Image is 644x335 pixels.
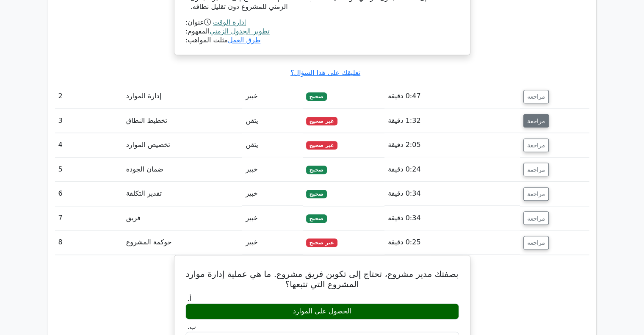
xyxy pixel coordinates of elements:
font: صحيح [309,167,323,173]
font: صحيح [309,94,323,100]
font: 1:32 دقيقة [388,116,420,125]
font: تخصيص الموارد [126,141,170,149]
font: 4 [58,141,63,149]
button: مراجعة [523,138,549,152]
font: 5 [58,165,63,173]
font: ضمان الجودة [126,165,163,173]
a: إدارة الوقت [213,18,246,26]
font: 0:34 دقيقة [388,189,420,197]
font: مراجعة [527,93,545,100]
button: مراجعة [523,114,549,127]
font: صحيح [309,191,323,197]
font: خبير [246,214,257,222]
font: مراجعة [527,117,545,124]
font: خبير [246,189,257,197]
button: مراجعة [523,211,549,225]
font: خبير [246,165,257,173]
font: 6 [58,189,63,197]
a: تطوير الجدول الزمني [210,27,270,35]
font: بصفتك مدير مشروع، تحتاج إلى تكوين فريق مشروع. ما هي عملية إدارة موارد المشروع التي تتبعها؟ [186,269,459,289]
font: خبير [246,238,257,246]
font: 0:34 دقيقة [388,214,420,222]
font: 8 [58,238,63,246]
button: مراجعة [523,236,549,249]
font: مثلث المواهب: [185,36,228,44]
font: 0:25 دقيقة [388,238,420,246]
font: خبير [246,92,257,100]
button: مراجعة [523,163,549,176]
a: طرق العمل [228,36,260,44]
font: يتقن [246,116,258,125]
font: مراجعة [527,215,545,221]
font: يتقن [246,141,258,149]
font: مراجعة [527,142,545,149]
font: حوكمة المشروع [126,238,172,246]
font: غير صحيح [309,240,334,246]
font: 2:05 دقيقة [388,141,420,149]
font: تخطيط النطاق [126,116,168,125]
font: 2 [58,92,63,100]
button: مراجعة [523,187,549,201]
font: إدارة الموارد [126,92,161,100]
font: 7 [58,214,63,222]
font: عنوان: [185,18,204,26]
font: غير صحيح [309,118,334,124]
font: تقدير التكلفة [126,189,162,197]
button: مراجعة [523,90,549,103]
font: فريق [126,214,141,222]
font: غير صحيح [309,142,334,148]
font: مراجعة [527,239,545,246]
font: مراجعة [527,191,545,197]
font: أ. [188,294,192,302]
font: 0:24 دقيقة [388,165,420,173]
a: تعليقك على هذا السؤال؟ [290,69,360,77]
font: الحصول على الموارد [293,307,351,315]
font: مراجعة [527,166,545,173]
font: 3 [58,116,63,125]
font: صحيح [309,216,323,221]
font: المفهوم: [185,27,210,35]
font: ب. [188,323,196,331]
font: 0:47 دقيقة [388,92,420,100]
